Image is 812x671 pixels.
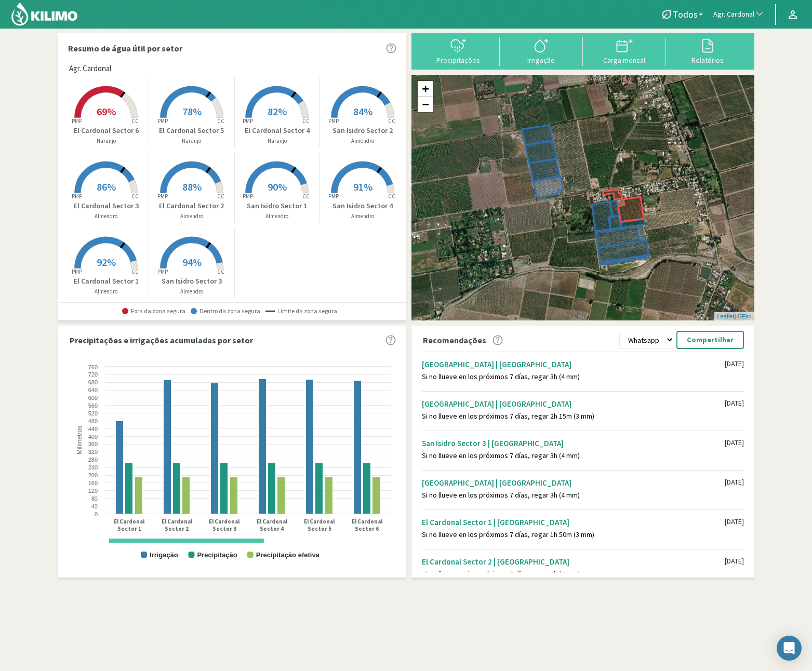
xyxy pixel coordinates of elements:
p: Naranjo [64,137,149,145]
tspan: PMP [243,193,253,200]
div: [DATE] [725,399,744,408]
span: Agr. Cardonal [713,9,754,20]
tspan: PMP [157,193,168,200]
span: 78% [182,105,202,118]
text: 480 [88,418,97,424]
p: San Isidro Sector 1 [235,200,320,211]
text: 520 [88,410,97,417]
tspan: CC [303,117,310,125]
text: 680 [88,379,97,385]
tspan: CC [132,268,139,275]
text: El Cardonal Sector 6 [351,518,382,532]
button: Compartilhar [676,331,744,349]
text: 600 [88,395,97,401]
a: Zoom in [418,81,433,97]
tspan: PMP [72,268,82,275]
button: Agr. Cardonal [708,3,770,26]
button: Relatórios [666,37,749,64]
tspan: CC [389,117,396,125]
div: Si no llueve en los próximos 7 días, regar 3h (4 mm) [422,491,725,500]
div: [DATE] [725,517,744,526]
div: Relatórios [669,57,746,64]
p: El Cardonal Sector 3 [64,200,149,211]
text: El Cardonal Sector 3 [209,518,240,532]
span: Todos [673,9,698,20]
tspan: CC [132,193,139,200]
text: El Cardonal Sector 5 [304,518,335,532]
div: Precipitações [420,57,497,64]
div: [DATE] [725,478,744,487]
text: Precipitação [197,551,237,559]
text: 40 [91,503,97,509]
img: Kilimo [10,2,78,26]
span: 84% [353,105,372,118]
tspan: CC [217,117,224,125]
text: 240 [88,464,97,471]
tspan: PMP [157,117,168,125]
text: 280 [88,457,97,463]
text: 160 [88,480,97,486]
p: San Isidro Sector 3 [149,276,234,287]
span: 91% [353,180,372,193]
div: [DATE] [725,557,744,566]
text: 640 [88,387,97,393]
p: El Cardonal Sector 5 [149,125,234,136]
div: El Cardonal Sector 2 | [GEOGRAPHIC_DATA] [422,557,725,567]
text: Milímetros [76,426,83,454]
span: 86% [97,180,116,193]
span: 90% [268,180,287,193]
p: Recomendações [423,334,486,346]
p: El Cardonal Sector 2 [149,200,234,211]
button: Precipitações [417,37,500,64]
text: 0 [94,511,97,517]
span: Fora da zona segura [122,307,185,315]
div: [DATE] [725,438,744,447]
span: Dentro da zona segura [191,307,260,315]
div: [GEOGRAPHIC_DATA] | [GEOGRAPHIC_DATA] [422,478,725,488]
div: Si no llueve en los próximos 7 días, regar 3h (4 mm) [422,451,725,460]
tspan: PMP [72,193,82,200]
span: 94% [182,256,202,269]
a: Esri [742,313,752,319]
tspan: CC [389,193,396,200]
a: Leaflet [717,313,734,319]
span: Agr. Cardonal [69,63,111,75]
text: El Cardonal Sector 4 [256,518,287,532]
button: Irrigação [500,37,583,64]
tspan: CC [217,193,224,200]
text: 440 [88,426,97,432]
p: San Isidro Sector 2 [320,125,406,136]
text: 200 [88,472,97,478]
div: [GEOGRAPHIC_DATA] | [GEOGRAPHIC_DATA] [422,399,725,409]
span: 69% [97,105,116,118]
div: | © [714,312,754,321]
p: Compartilhar [687,334,734,346]
text: El Cardonal Sector 1 [114,518,145,532]
text: Precipitação efetiva [256,551,320,559]
text: 80 [91,495,97,502]
tspan: PMP [72,117,82,125]
p: Almendro [320,137,406,145]
tspan: PMP [328,117,339,125]
tspan: PMP [243,117,253,125]
span: 82% [268,105,287,118]
p: El Cardonal Sector 6 [64,125,149,136]
p: Precipitações e irrigações acumuladas por setor [70,334,253,346]
p: El Cardonal Sector 1 [64,276,149,287]
p: Almendro [149,212,234,221]
a: Zoom out [418,97,433,112]
span: 92% [97,256,116,269]
p: San Isidro Sector 4 [320,200,406,211]
text: 120 [88,488,97,494]
p: Almendro [149,287,234,296]
p: Almendro [64,212,149,221]
text: 760 [88,364,97,370]
div: Irrigação [503,57,580,64]
text: 320 [88,449,97,455]
p: El Cardonal Sector 4 [235,125,320,136]
div: Si no llueve en los próximos 7 días, regar 1h 50m (3 mm) [422,530,725,539]
text: 360 [88,441,97,447]
tspan: PMP [328,193,339,200]
div: [GEOGRAPHIC_DATA] | [GEOGRAPHIC_DATA] [422,359,725,369]
div: Si no llueve en los próximos 7 días, regar 2h 15m (3 mm) [422,412,725,421]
